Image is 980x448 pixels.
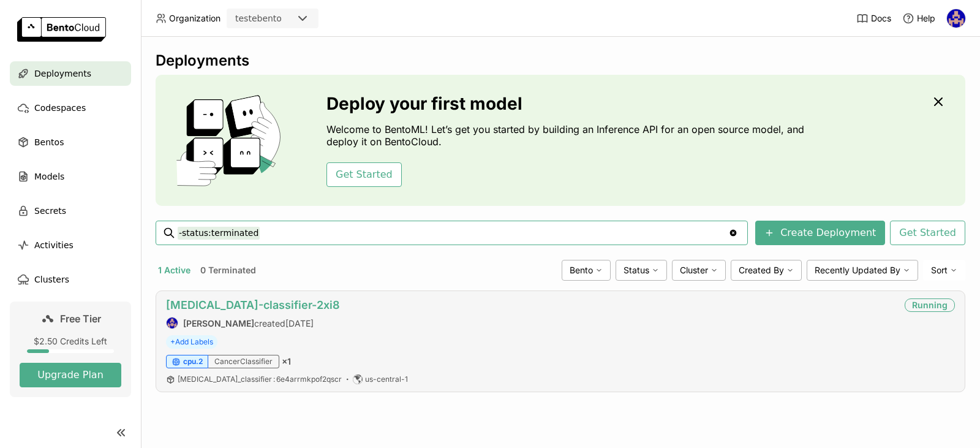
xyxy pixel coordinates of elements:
[166,298,340,311] a: [MEDICAL_DATA]-classifier-2xi8
[871,13,891,24] span: Docs
[917,13,935,24] span: Help
[34,169,64,184] span: Models
[365,374,408,384] span: us-central-1
[326,123,810,148] p: Welcome to BentoML! Let’s get you started by building an Inference API for an open source model, ...
[156,51,965,70] div: Deployments
[672,260,726,281] div: Cluster
[815,265,900,276] span: Recently Updated By
[731,260,802,281] div: Created By
[10,61,131,86] a: Deployments
[680,265,708,276] span: Cluster
[20,336,121,347] div: $2.50 Credits Left
[739,265,784,276] span: Created By
[34,203,66,218] span: Secrets
[273,374,275,384] span: :
[326,94,810,113] h3: Deploy your first model
[10,302,131,397] a: Free Tier$2.50 Credits LeftUpgrade Plan
[208,355,279,368] div: CancerClassifier
[166,335,217,349] span: +Add Labels
[624,265,649,276] span: Status
[282,356,291,367] span: × 1
[923,260,965,281] div: Sort
[166,317,340,329] div: created
[285,318,314,328] span: [DATE]
[10,199,131,223] a: Secrets
[17,17,106,42] img: logo
[931,265,948,276] span: Sort
[326,162,402,187] button: Get Started
[570,265,593,276] span: Bento
[198,262,258,278] button: 0 Terminated
[10,130,131,154] a: Bentos
[183,318,254,328] strong: [PERSON_NAME]
[167,317,178,328] img: sidney santos
[178,374,342,384] a: [MEDICAL_DATA]_classifier:6e4arrmkpof2qscr
[178,374,342,384] span: [MEDICAL_DATA]_classifier 6e4arrmkpof2qscr
[905,298,955,312] div: Running
[156,262,193,278] button: 1 Active
[20,363,121,387] button: Upgrade Plan
[616,260,667,281] div: Status
[183,357,203,366] span: cpu.2
[562,260,611,281] div: Bento
[235,12,282,25] div: testebento
[10,267,131,292] a: Clusters
[169,13,221,24] span: Organization
[34,101,86,115] span: Codespaces
[947,9,965,28] img: sidney santos
[807,260,918,281] div: Recently Updated By
[856,12,891,25] a: Docs
[10,233,131,257] a: Activities
[283,13,284,25] input: Selected testebento.
[34,238,73,252] span: Activities
[178,223,728,243] input: Search
[755,221,885,245] button: Create Deployment
[34,272,69,287] span: Clusters
[10,96,131,120] a: Codespaces
[902,12,935,25] div: Help
[890,221,965,245] button: Get Started
[34,66,91,81] span: Deployments
[60,313,101,325] span: Free Tier
[165,94,297,186] img: cover onboarding
[10,164,131,189] a: Models
[728,228,738,238] svg: Clear value
[34,135,64,150] span: Bentos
